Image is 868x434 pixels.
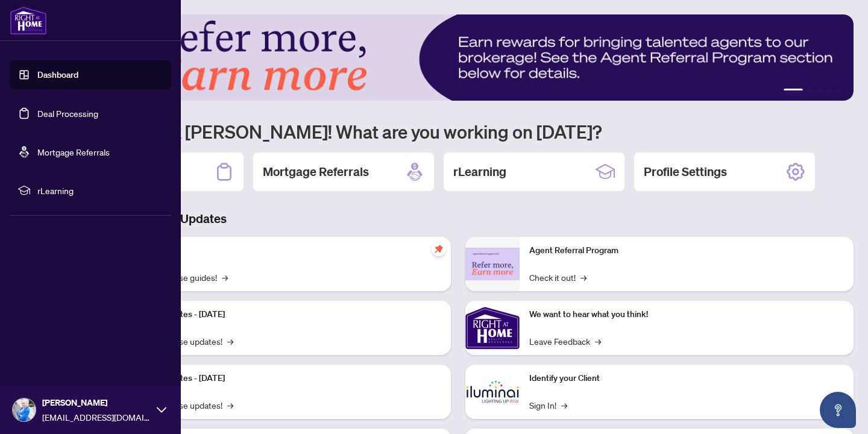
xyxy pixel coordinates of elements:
[37,108,98,119] a: Deal Processing
[127,372,441,385] p: Platform Updates - [DATE]
[595,335,601,348] span: →
[63,210,854,227] h3: Brokerage & Industry Updates
[827,89,832,93] button: 4
[465,301,520,355] img: We want to hear what you think!
[784,89,803,93] button: 1
[529,308,844,321] p: We want to hear what you think!
[42,410,151,424] span: [EMAIL_ADDRESS][DOMAIN_NAME]
[127,244,441,257] p: Self-Help
[644,163,727,180] h2: Profile Settings
[127,308,441,321] p: Platform Updates - [DATE]
[37,69,78,80] a: Dashboard
[37,146,110,157] a: Mortgage Referrals
[837,89,841,93] button: 5
[529,335,601,348] a: Leave Feedback→
[529,398,567,412] a: Sign In!→
[580,271,587,284] span: →
[453,163,506,180] h2: rLearning
[529,372,844,385] p: Identify your Client
[263,163,369,180] h2: Mortgage Referrals
[227,335,233,348] span: →
[432,242,446,256] span: pushpin
[808,89,813,93] button: 2
[465,248,520,281] img: Agent Referral Program
[817,89,822,93] button: 3
[529,271,587,284] a: Check it out!→
[227,398,233,412] span: →
[222,271,228,284] span: →
[42,396,151,409] span: [PERSON_NAME]
[529,244,844,257] p: Agent Referral Program
[63,14,854,101] img: Slide 0
[63,120,854,143] h1: Welcome back [PERSON_NAME]! What are you working on [DATE]?
[13,398,36,421] img: Profile Icon
[465,365,520,419] img: Identify your Client
[10,6,47,35] img: logo
[820,392,856,428] button: Open asap
[37,184,163,197] span: rLearning
[561,398,567,412] span: →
